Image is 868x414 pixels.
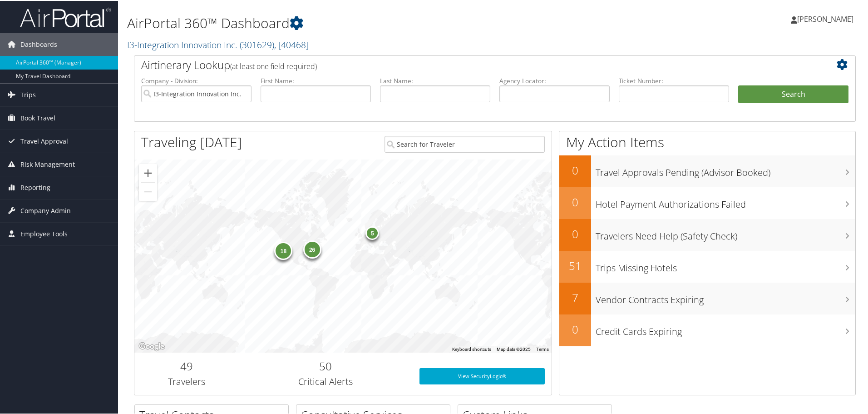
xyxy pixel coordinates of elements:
[559,321,591,336] h2: 0
[559,257,591,273] h2: 51
[380,75,490,85] label: Last Name:
[499,75,610,85] label: Agency Locator:
[246,358,406,373] h2: 50
[596,193,855,210] h3: Hotel Payment Authorizations Failed
[797,13,853,23] span: [PERSON_NAME]
[141,358,232,373] h2: 49
[261,75,371,85] label: First Name:
[141,75,252,85] label: Company - Division:
[246,374,406,387] h3: Critical Alerts
[20,32,57,55] span: Dashboards
[559,194,591,209] h2: 0
[596,224,855,242] h3: Travelers Need Help (Safety Check)
[559,218,855,250] a: 0Travelers Need Help (Safety Check)
[497,346,531,351] span: Map data ©2025
[139,163,157,181] button: Zoom in
[559,162,591,177] h2: 0
[559,282,855,314] a: 7Vendor Contracts Expiring
[20,222,68,244] span: Employee Tools
[303,239,321,258] div: 26
[596,256,855,274] h3: Trips Missing Hotels
[791,5,863,32] a: [PERSON_NAME]
[20,199,71,221] span: Company Admin
[141,56,789,72] h2: Airtinerary Lookup
[274,38,309,50] span: , [ 40468 ]
[240,38,274,50] span: ( 301629 )
[559,314,855,345] a: 0Credit Cards Expiring
[141,374,232,387] h3: Travelers
[127,38,309,50] a: I3-Integration Innovation Inc.
[452,345,491,352] button: Keyboard shortcuts
[20,6,111,27] img: airportal-logo.png
[365,225,379,239] div: 5
[274,241,292,259] div: 18
[127,13,617,32] h1: AirPortal 360™ Dashboard
[137,340,167,352] img: Google
[559,155,855,186] a: 0Travel Approvals Pending (Advisor Booked)
[419,367,545,384] a: View SecurityLogic®
[137,340,167,352] a: Open this area in Google Maps (opens a new window)
[20,129,68,152] span: Travel Approval
[20,83,36,105] span: Trips
[139,182,157,200] button: Zoom out
[559,186,855,218] a: 0Hotel Payment Authorizations Failed
[559,132,855,151] h1: My Action Items
[536,346,549,351] a: Terms (opens in new tab)
[559,225,591,241] h2: 0
[385,135,545,152] input: Search for Traveler
[20,175,50,198] span: Reporting
[738,85,848,103] button: Search
[20,106,55,129] span: Book Travel
[619,75,729,85] label: Ticket Number:
[596,288,855,305] h3: Vendor Contracts Expiring
[596,161,855,178] h3: Travel Approvals Pending (Advisor Booked)
[20,152,75,175] span: Risk Management
[230,60,317,70] span: (at least one field required)
[559,250,855,282] a: 51Trips Missing Hotels
[141,132,242,151] h1: Traveling [DATE]
[596,320,855,337] h3: Credit Cards Expiring
[559,289,591,304] h2: 7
